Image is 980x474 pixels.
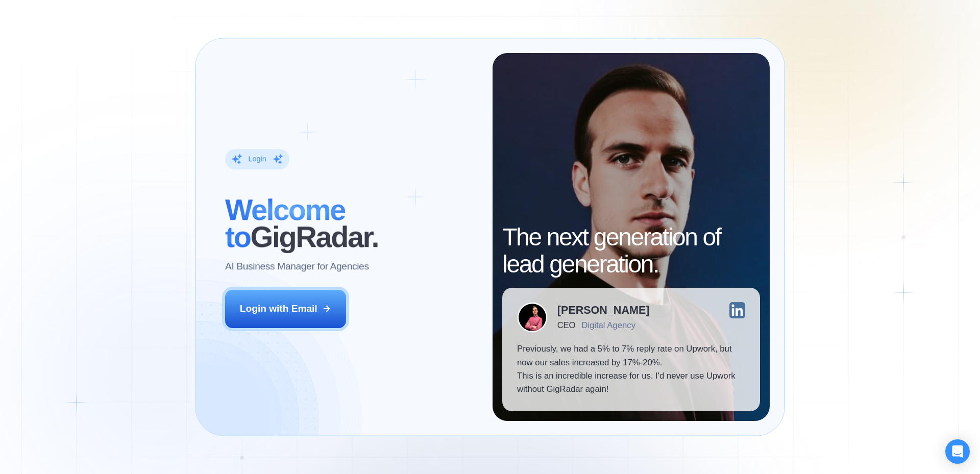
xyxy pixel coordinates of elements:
h2: The next generation of lead generation. [502,224,760,278]
button: Login with Email [225,290,347,328]
div: Login with Email [240,302,317,315]
p: Previously, we had a 5% to 7% reply rate on Upwork, but now our sales increased by 17%-20%. This ... [517,342,745,396]
span: Welcome to [225,193,345,253]
div: Login [248,155,266,164]
div: Open Intercom Messenger [945,439,970,464]
div: Digital Agency [581,320,635,330]
div: CEO [557,320,575,330]
div: [PERSON_NAME] [557,305,650,316]
h2: ‍ GigRadar. [225,196,478,251]
p: AI Business Manager for Agencies [225,260,369,273]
